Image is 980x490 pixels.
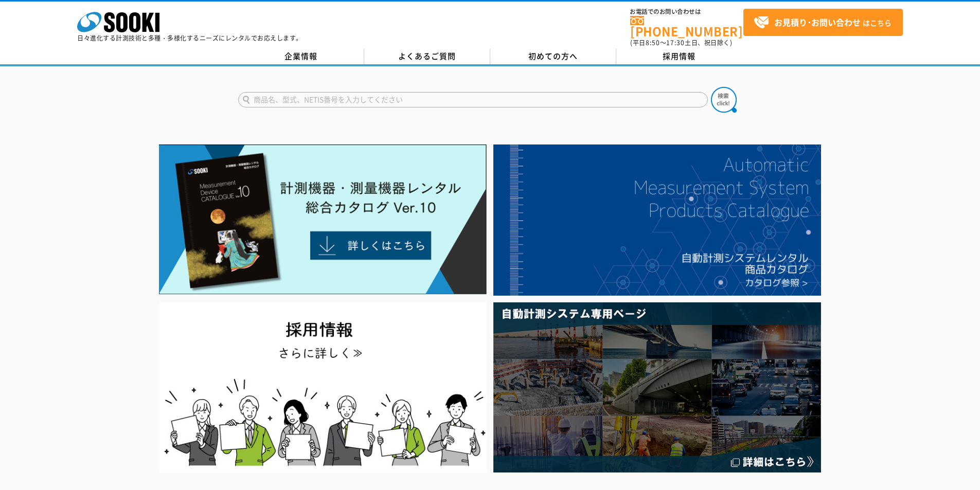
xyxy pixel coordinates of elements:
[666,38,685,47] span: 17:30
[364,49,490,64] a: よくあるご質問
[616,49,742,64] a: 採用情報
[743,9,903,36] a: お見積り･お問い合わせはこちら
[646,38,660,47] span: 8:50
[774,16,861,28] strong: お見積り･お問い合わせ
[630,16,743,37] a: [PHONE_NUMBER]
[238,49,364,64] a: 企業情報
[493,144,821,296] img: 自動計測システムカタログ
[159,144,487,295] img: Catalog Ver10
[754,15,892,30] span: はこちら
[238,92,708,107] input: 商品名、型式、NETIS番号を入力してください
[711,87,737,113] img: btn_search.png
[630,9,743,15] span: お電話でのお問い合わせは
[490,49,616,64] a: 初めての方へ
[77,35,302,41] p: 日々進化する計測技術と多種・多様化するニーズにレンタルでお応えします。
[159,302,487,473] img: SOOKI recruit
[493,302,821,473] img: 自動計測システム専用ページ
[528,50,578,62] span: 初めての方へ
[630,38,732,47] span: (平日 ～ 土日、祝日除く)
